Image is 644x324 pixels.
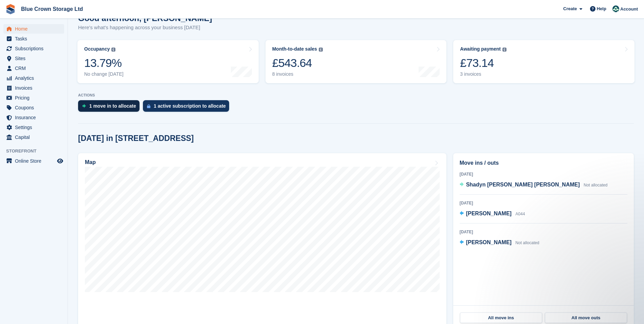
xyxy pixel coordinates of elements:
a: menu [3,93,64,103]
a: Month-to-date sales £543.64 8 invoices [265,40,447,83]
div: [DATE] [460,200,627,206]
span: Account [620,6,638,13]
span: Invoices [15,83,56,93]
a: menu [3,54,64,63]
a: 1 move in to allocate [78,100,143,115]
span: Help [597,5,606,12]
img: active_subscription_to_allocate_icon-d502201f5373d7db506a760aba3b589e785aa758c864c3986d89f69b8ff3... [147,104,150,108]
a: menu [3,123,64,132]
span: Capital [15,132,56,142]
div: No change [DATE] [84,71,124,77]
a: [PERSON_NAME] Not allocated [460,238,539,247]
span: Storefront [6,148,68,155]
span: Online Store [15,156,56,166]
span: A044 [515,212,525,216]
img: icon-info-grey-7440780725fd019a000dd9b08b2336e03edf1995a4989e88bcd33f0948082b44.svg [319,48,323,52]
a: menu [3,24,64,34]
a: Occupancy 13.79% No change [DATE] [77,40,259,83]
h2: Move ins / outs [460,159,627,167]
span: [PERSON_NAME] [466,211,512,216]
img: icon-info-grey-7440780725fd019a000dd9b08b2336e03edf1995a4989e88bcd33f0948082b44.svg [502,48,507,52]
a: menu [3,132,64,142]
a: menu [3,113,64,122]
div: Month-to-date sales [272,46,317,52]
a: menu [3,103,64,112]
span: Coupons [15,103,56,112]
div: £543.64 [272,56,323,70]
div: 13.79% [84,56,124,70]
a: 1 active subscription to allocate [143,100,233,115]
a: All move outs [545,312,627,323]
div: 8 invoices [272,71,323,77]
a: Awaiting payment £73.14 3 invoices [453,40,634,83]
a: menu [3,44,64,53]
span: Not allocated [515,240,539,245]
img: John Marshall [612,5,619,12]
div: [DATE] [460,171,627,177]
div: [DATE] [460,229,627,235]
a: Blue Crown Storage Ltd [18,3,86,15]
span: Home [15,24,56,34]
span: Not allocated [584,183,607,187]
a: menu [3,73,64,83]
p: Here's what's happening across your business [DATE] [78,24,212,32]
span: Insurance [15,113,56,122]
a: menu [3,83,64,93]
span: [PERSON_NAME] [466,239,512,245]
div: 3 invoices [460,71,507,77]
span: Settings [15,123,56,132]
a: Preview store [56,157,64,165]
span: Pricing [15,93,56,103]
span: Sites [15,54,56,63]
a: [PERSON_NAME] A044 [460,210,525,218]
h2: Map [85,159,96,165]
div: 1 move in to allocate [89,103,136,109]
p: ACTIONS [78,93,634,97]
a: menu [3,34,64,43]
img: icon-info-grey-7440780725fd019a000dd9b08b2336e03edf1995a4989e88bcd33f0948082b44.svg [111,48,115,52]
a: Shadyn [PERSON_NAME] [PERSON_NAME] Not allocated [460,181,608,190]
span: Shadyn [PERSON_NAME] [PERSON_NAME] [466,182,580,187]
img: stora-icon-8386f47178a22dfd0bd8f6a31ec36ba5ce8667c1dd55bd0f319d3a0aa187defe.svg [5,4,16,14]
a: menu [3,156,64,166]
div: Awaiting payment [460,46,501,52]
h2: [DATE] in [STREET_ADDRESS] [78,134,194,143]
span: CRM [15,64,56,73]
span: Subscriptions [15,44,56,53]
a: All move ins [460,312,542,323]
div: Occupancy [84,46,110,52]
span: Tasks [15,34,56,43]
span: Analytics [15,73,56,83]
span: Create [563,5,577,12]
div: £73.14 [460,56,507,70]
a: menu [3,64,64,73]
div: 1 active subscription to allocate [154,103,226,109]
img: move_ins_to_allocate_icon-fdf77a2bb77ea45bf5b3d319d69a93e2d87916cf1d5bf7949dd705db3b84f3ca.svg [82,104,86,108]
